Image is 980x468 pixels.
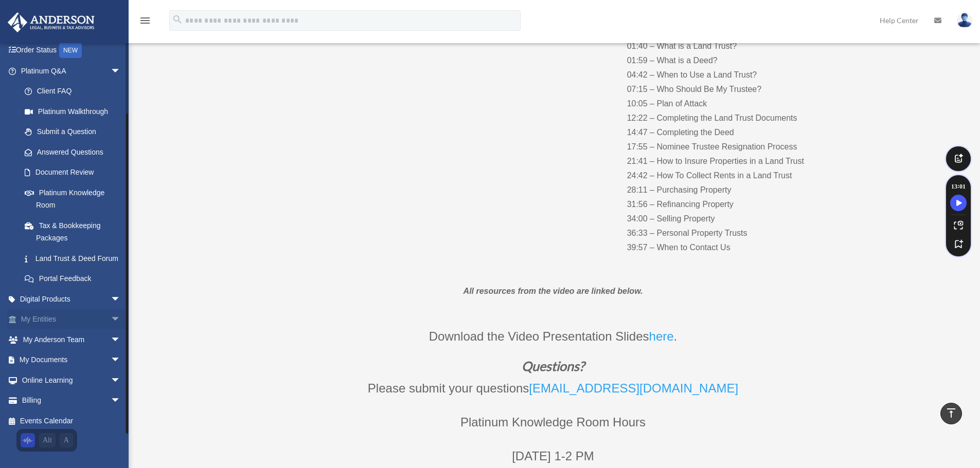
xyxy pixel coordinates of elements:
[172,14,183,25] i: search
[14,182,136,215] a: Platinum Knowledge Room
[957,13,972,28] img: User Pic
[14,101,136,122] a: Platinum Walkthrough
[14,81,136,102] a: Client FAQ
[7,390,136,411] a: Billingarrow_drop_down
[139,14,151,27] i: menu
[111,350,131,371] span: arrow_drop_down
[7,329,136,350] a: My Anderson Teamarrow_drop_down
[7,350,136,370] a: My Documentsarrow_drop_down
[275,326,831,360] p: Download the Video Presentation Slides .
[111,289,131,310] span: arrow_drop_down
[940,403,962,424] a: vertical_align_top
[14,215,136,248] a: Tax & Bookkeeping Packages
[14,269,136,289] a: Portal Feedback
[111,309,131,330] span: arrow_drop_down
[275,378,831,411] p: Please submit your questions
[111,329,131,350] span: arrow_drop_down
[7,309,136,330] a: My Entitiesarrow_drop_down
[649,329,674,348] a: here
[14,142,136,162] a: Answered Questions
[275,411,831,445] p: Platinum Knowledge Room Hours
[111,370,131,391] span: arrow_drop_down
[7,410,136,431] a: Events Calendar
[529,381,738,400] a: [EMAIL_ADDRESS][DOMAIN_NAME]
[7,370,136,390] a: Online Learningarrow_drop_down
[464,287,643,295] em: All resources from the video are linked below.
[7,61,136,81] a: Platinum Q&Aarrow_drop_down
[111,61,131,82] span: arrow_drop_down
[14,248,131,269] a: Land Trust & Deed Forum
[7,40,136,61] a: Order StatusNEW
[7,289,136,309] a: Digital Productsarrow_drop_down
[59,43,82,58] div: NEW
[139,18,151,27] a: menu
[945,407,957,419] i: vertical_align_top
[14,162,136,183] a: Document Review
[627,25,830,255] p: 00:33 – What is a Trust? 01:40 – What is a Land Trust? 01:59 – What is a Deed? 04:42 – When to Us...
[522,358,584,373] em: Questions?
[5,12,98,32] img: Anderson Advisors Platinum Portal
[14,122,136,142] a: Submit a Question
[111,390,131,411] span: arrow_drop_down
